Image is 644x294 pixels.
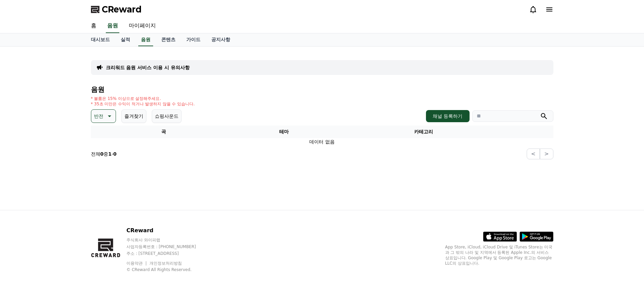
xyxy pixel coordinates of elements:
[152,109,182,123] button: 쇼핑사운드
[206,33,236,46] a: 공지사항
[126,237,209,243] p: 주식회사 와이피랩
[126,244,209,249] p: 사업자등록번호 : [PHONE_NUMBER]
[86,19,102,33] a: 홈
[86,33,115,46] a: 대시보드
[123,19,161,33] a: 마이페이지
[540,149,553,159] button: >
[102,4,142,15] span: CReward
[106,64,190,71] a: 크리워드 음원 서비스 이용 시 유의사항
[156,33,181,46] a: 콘텐츠
[91,96,195,101] p: * 볼륨은 15% 이상으로 설정해주세요.
[113,151,117,157] strong: 0
[121,109,146,123] button: 즐겨찾기
[426,110,469,122] button: 채널 등록하기
[332,126,516,138] th: 카테고리
[126,261,148,266] a: 이용약관
[106,19,119,33] a: 음원
[94,111,103,121] p: 반전
[126,251,209,256] p: 주소 : [STREET_ADDRESS]
[91,109,116,123] button: 반전
[445,244,553,266] p: App Store, iCloud, iCloud Drive 및 iTunes Store는 미국과 그 밖의 나라 및 지역에서 등록된 Apple Inc.의 서비스 상표입니다. Goo...
[91,101,195,107] p: * 35초 미만은 수익이 적거나 발생하지 않을 수 있습니다.
[527,149,540,159] button: <
[100,151,104,157] strong: 0
[91,4,142,15] a: CReward
[237,126,332,138] th: 테마
[181,33,206,46] a: 가이드
[138,33,153,46] a: 음원
[126,267,209,272] p: © CReward All Rights Reserved.
[91,151,117,157] p: 전체 중 -
[149,261,182,266] a: 개인정보처리방침
[126,226,209,235] p: CReward
[91,86,553,93] h4: 음원
[115,33,136,46] a: 실적
[108,151,112,157] strong: 1
[91,126,237,138] th: 곡
[91,138,553,146] td: 데이터 없음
